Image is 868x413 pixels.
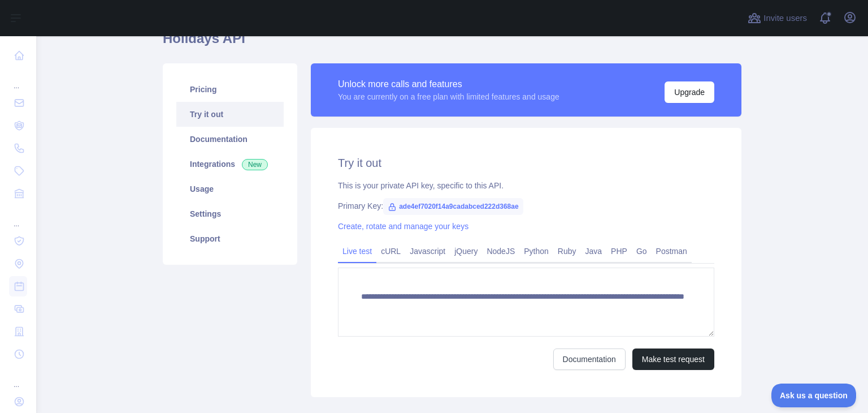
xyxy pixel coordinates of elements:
iframe: Toggle Customer Support [771,384,857,407]
a: Go [632,242,652,260]
span: ade4ef7020f14a9cadabced222d368ae [383,198,523,215]
a: Live test [338,242,376,260]
button: Upgrade [665,81,714,103]
a: Create, rotate and manage your keys [338,222,468,231]
a: Documentation [176,127,284,152]
div: ... [9,206,27,229]
div: Primary Key: [338,200,714,212]
a: Postman [652,242,692,260]
a: Integrations New [176,152,284,177]
a: Settings [176,201,284,226]
a: PHP [606,242,632,260]
div: You are currently on a free plan with limited features and usage [338,91,559,102]
span: New [242,159,268,170]
a: NodeJS [482,242,519,260]
a: Documentation [553,349,626,370]
button: Invite users [745,9,809,27]
a: cURL [376,242,405,260]
div: ... [9,68,27,91]
a: Ruby [553,242,581,260]
a: Python [519,242,553,260]
a: Usage [176,177,284,201]
a: jQuery [450,242,482,260]
button: Make test request [632,349,714,370]
div: ... [9,367,27,389]
div: Unlock more calls and features [338,78,559,91]
a: Javascript [405,242,450,260]
div: This is your private API key, specific to this API. [338,180,714,191]
h1: Holidays API [163,29,741,57]
span: Invite users [763,12,807,25]
a: Pricing [176,77,284,102]
h2: Try it out [338,155,714,171]
a: Support [176,226,284,251]
a: Try it out [176,102,284,127]
a: Java [581,242,607,260]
